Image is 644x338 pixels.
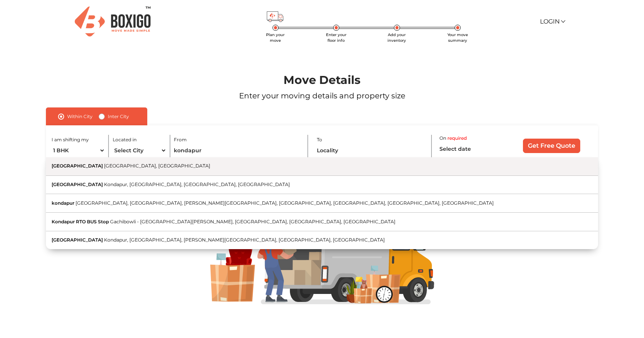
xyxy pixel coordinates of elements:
[26,90,618,101] p: Enter your moving details and property size
[523,139,580,153] input: Get Free Quote
[52,182,103,187] span: [GEOGRAPHIC_DATA]
[46,231,598,250] button: [GEOGRAPHIC_DATA]Kondapur, [GEOGRAPHIC_DATA], [PERSON_NAME][GEOGRAPHIC_DATA], [GEOGRAPHIC_DATA], ...
[540,18,564,25] a: Login
[75,6,151,36] img: Boxigo
[317,136,322,143] label: To
[110,219,395,224] span: Gachibowli - [GEOGRAPHIC_DATA][PERSON_NAME], [GEOGRAPHIC_DATA], [GEOGRAPHIC_DATA], [GEOGRAPHIC_DATA]
[387,32,406,43] span: Add your inventory
[326,32,346,43] span: Enter your floor info
[26,73,618,87] h1: Move Details
[104,163,210,169] span: [GEOGRAPHIC_DATA], [GEOGRAPHIC_DATA]
[108,112,129,121] label: Inter City
[439,142,503,156] input: Select date
[52,237,103,243] span: [GEOGRAPHIC_DATA]
[113,136,137,143] label: Located in
[46,157,598,176] button: [GEOGRAPHIC_DATA][GEOGRAPHIC_DATA], [GEOGRAPHIC_DATA]
[266,32,285,43] span: Plan your move
[67,112,93,121] label: Within City
[52,163,103,169] span: [GEOGRAPHIC_DATA]
[46,176,598,194] button: [GEOGRAPHIC_DATA]Kondapur, [GEOGRAPHIC_DATA], [GEOGRAPHIC_DATA], [GEOGRAPHIC_DATA]
[174,144,300,157] input: Locality
[104,237,385,243] span: Kondapur, [GEOGRAPHIC_DATA], [PERSON_NAME][GEOGRAPHIC_DATA], [GEOGRAPHIC_DATA], [GEOGRAPHIC_DATA]
[104,182,290,187] span: Kondapur, [GEOGRAPHIC_DATA], [GEOGRAPHIC_DATA], [GEOGRAPHIC_DATA]
[439,135,446,142] label: On
[46,213,598,231] button: Kondapur RTO BUS StopGachibowli - [GEOGRAPHIC_DATA][PERSON_NAME], [GEOGRAPHIC_DATA], [GEOGRAPHIC_...
[52,136,89,143] label: I am shifting my
[317,144,425,157] input: Locality
[174,136,187,143] label: From
[449,156,472,164] label: Is flexible?
[52,200,74,206] span: kondapur
[447,135,467,142] label: required
[46,194,598,213] button: kondapur[GEOGRAPHIC_DATA], [GEOGRAPHIC_DATA], [PERSON_NAME][GEOGRAPHIC_DATA], [GEOGRAPHIC_DATA], ...
[447,32,468,43] span: Your move summary
[52,219,109,224] span: Kondapur RTO BUS Stop
[76,200,494,206] span: [GEOGRAPHIC_DATA], [GEOGRAPHIC_DATA], [PERSON_NAME][GEOGRAPHIC_DATA], [GEOGRAPHIC_DATA], [GEOGRAP...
